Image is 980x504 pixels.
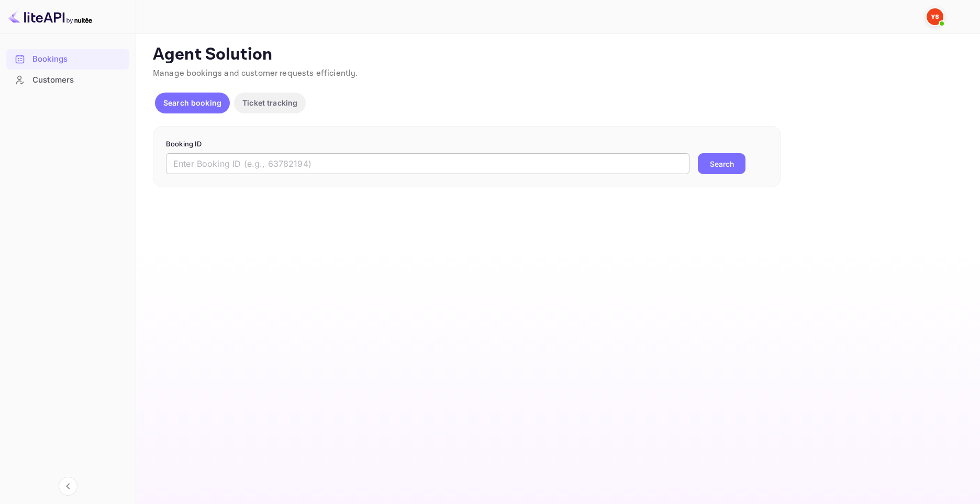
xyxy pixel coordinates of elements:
[32,53,124,65] div: Bookings
[8,8,92,25] img: LiteAPI logo
[166,153,689,174] input: Enter Booking ID (e.g., 63782194)
[32,74,124,86] div: Customers
[153,68,358,79] span: Manage bookings and customer requests efficiently.
[6,49,129,70] div: Bookings
[6,70,129,90] div: Customers
[153,44,961,65] p: Agent Solution
[6,49,129,68] a: Bookings
[242,97,297,108] p: Ticket tracking
[59,477,77,496] button: Collapse navigation
[698,153,745,174] button: Search
[6,70,129,89] a: Customers
[163,97,221,108] p: Search booking
[166,139,768,150] p: Booking ID
[927,8,943,25] img: Yandex Support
